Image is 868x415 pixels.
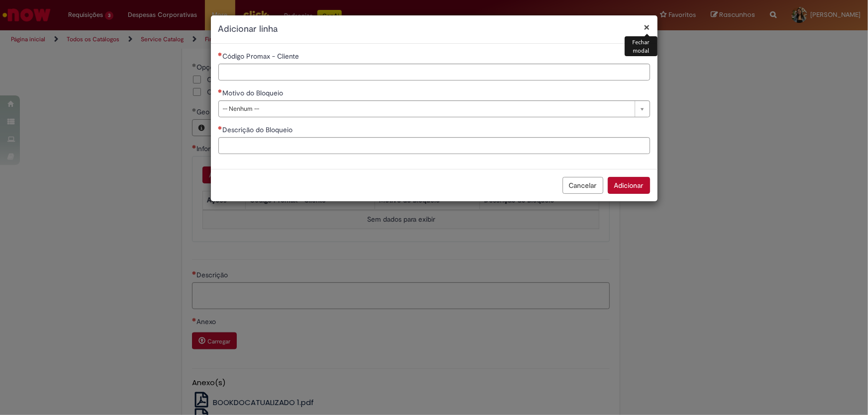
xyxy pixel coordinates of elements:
[644,22,650,32] button: Fechar modal
[218,126,223,130] span: Necessários
[218,64,650,81] input: Código Promax - Cliente
[608,177,650,194] button: Adicionar
[218,137,650,154] input: Descrição do Bloqueio
[625,36,657,56] div: Fechar modal
[218,52,223,56] span: Necessários
[223,101,630,117] span: -- Nenhum --
[223,88,286,97] span: Motivo do Bloqueio
[223,52,301,61] span: Código Promax - Cliente
[563,177,603,194] button: Cancelar
[223,125,295,134] span: Descrição do Bloqueio
[218,23,650,36] h2: Adicionar linha
[218,89,223,93] span: Necessários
